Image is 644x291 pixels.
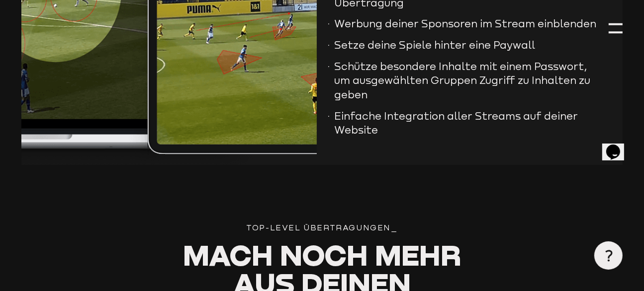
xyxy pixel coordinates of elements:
[334,16,601,30] p: Werbung deiner Sponsoren im Stream einblenden
[174,221,469,234] div: Top-Level Übertragungen_
[334,59,601,101] p: Schütze besondere Inhalte mit einem Passwort, um ausgewählten Gruppen Zugriff zu Inhalten zu geben
[334,109,601,137] p: Einfache Integration aller Streams auf deiner Website
[334,38,601,52] p: Setze deine Spiele hinter eine Paywall
[602,131,634,160] iframe: chat widget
